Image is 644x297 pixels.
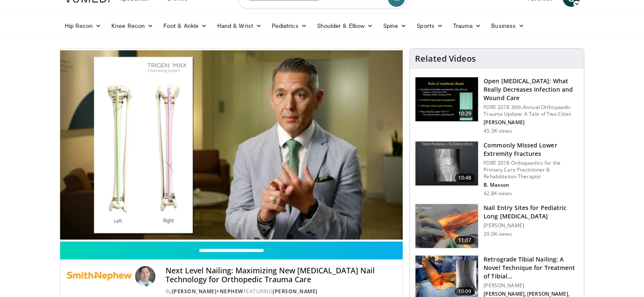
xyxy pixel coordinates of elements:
h4: Related Videos [415,54,476,64]
p: [PERSON_NAME] [484,222,579,229]
img: ded7be61-cdd8-40fc-98a3-de551fea390e.150x105_q85_crop-smart_upscale.jpg [415,77,478,121]
span: 10:29 [455,109,475,118]
p: [PERSON_NAME] [484,119,579,126]
img: Smith+Nephew [67,266,132,286]
h3: Open [MEDICAL_DATA]: What Really Decreases Infection and Wound Care [484,77,579,102]
p: B. Maxson [484,182,579,188]
a: Foot & Ankle [158,17,212,34]
span: 10:48 [455,174,475,182]
a: Pediatrics [267,17,312,34]
h3: Retrograde Tibial Nailing: A Novel Technique for Treatment of Tibial… [484,255,579,281]
a: 10:48 Commonly Missed Lower Extremity Fractures FORE 2018 Orthopaedics for the Primary Care Pract... [415,141,579,197]
a: Hip Recon [60,17,107,34]
h3: Commonly Missed Lower Extremity Fractures [484,141,579,158]
p: [PERSON_NAME] [484,282,579,289]
a: [PERSON_NAME] [273,288,318,295]
a: Shoulder & Elbow [312,17,378,34]
a: Trauma [448,17,486,34]
a: [PERSON_NAME]+Nephew [172,288,243,295]
span: 10:09 [455,287,475,296]
img: 4aa379b6-386c-4fb5-93ee-de5617843a87.150x105_q85_crop-smart_upscale.jpg [415,142,478,185]
p: FORE 2018 30th Annual Orthopaedic Trauma Update: A Tale of Two Cities [484,104,579,117]
h3: Nail Entry Sites for Pediatric Long [MEDICAL_DATA] [484,204,579,221]
p: 29.0K views [484,231,511,237]
p: 45.3K views [484,128,511,134]
p: 42.8K views [484,190,511,197]
span: 11:07 [455,236,475,245]
a: 10:29 Open [MEDICAL_DATA]: What Really Decreases Infection and Wound Care FORE 2018 30th Annual O... [415,77,579,134]
a: Sports [412,17,448,34]
img: d5ySKFN8UhyXrjO34xMDoxOjA4MTsiGN_2.150x105_q85_crop-smart_upscale.jpg [415,204,478,248]
div: By FEATURING [166,288,396,295]
a: Hand & Wrist [212,17,267,34]
h4: Next Level Nailing: Maximizing New [MEDICAL_DATA] Nail Technology for Orthopedic Trauma Care [166,266,396,284]
a: Knee Recon [106,17,158,34]
img: Avatar [135,266,155,286]
video-js: Video Player [60,49,403,242]
p: FORE 2018 Orthopaedics for the Primary Care Practitioner & Rehabilitation Therapist [484,160,579,180]
a: Spine [378,17,412,34]
a: 11:07 Nail Entry Sites for Pediatric Long [MEDICAL_DATA] [PERSON_NAME] 29.0K views [415,204,579,248]
a: Business [486,17,529,34]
